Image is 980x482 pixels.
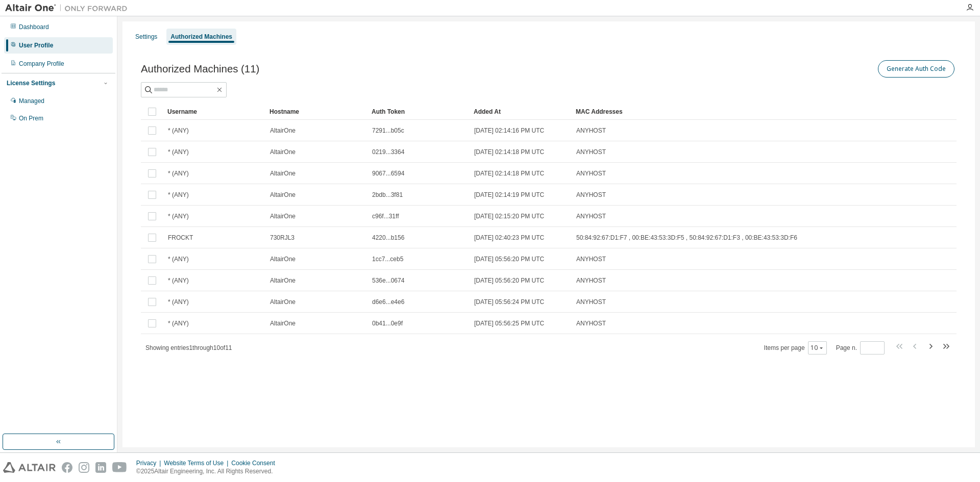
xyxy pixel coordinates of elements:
[372,169,404,177] span: 9067...6594
[145,344,232,351] span: Showing entries 1 through 10 of 11
[270,148,296,156] span: AltairOne
[372,298,404,306] span: d6e6...e4e6
[270,276,296,285] span: AltairOne
[576,255,606,263] span: ANYHOST
[164,459,231,467] div: Website Terms of Use
[764,341,827,354] span: Items per page
[372,104,465,120] div: Auth Token
[19,41,53,49] div: User Profile
[168,126,189,135] span: * (ANY)
[62,462,72,473] img: facebook.svg
[270,169,296,177] span: AltairOne
[576,191,606,199] span: ANYHOST
[19,23,49,31] div: Dashboard
[372,148,404,156] span: 0219...3364
[811,344,824,352] button: 10
[168,255,189,263] span: * (ANY)
[269,104,363,120] div: Hostname
[576,126,606,135] span: ANYHOST
[270,319,296,327] span: AltairOne
[270,212,296,220] span: AltairOne
[372,212,399,220] span: c96f...31ff
[168,298,189,306] span: * (ANY)
[136,459,164,467] div: Privacy
[270,126,296,135] span: AltairOne
[167,104,261,120] div: Username
[372,276,404,285] span: 536e...0674
[474,148,544,156] span: [DATE] 02:14:18 PM UTC
[168,191,189,199] span: * (ANY)
[3,462,56,473] img: altair_logo.svg
[95,462,106,473] img: linkedin.svg
[372,319,403,327] span: 0b41...0e9f
[576,169,606,177] span: ANYHOST
[19,114,43,122] div: On Prem
[576,148,606,156] span: ANYHOST
[474,276,544,285] span: [DATE] 05:56:20 PM UTC
[372,234,404,242] span: 4220...b156
[474,126,544,135] span: [DATE] 02:14:16 PM UTC
[836,341,885,354] span: Page n.
[576,212,606,220] span: ANYHOST
[170,33,232,41] div: Authorized Machines
[474,298,544,306] span: [DATE] 05:56:24 PM UTC
[168,148,189,156] span: * (ANY)
[168,234,193,242] span: FROCKT
[372,191,403,199] span: 2bdb...3f81
[576,319,606,327] span: ANYHOST
[474,191,544,199] span: [DATE] 02:14:19 PM UTC
[19,97,44,105] div: Managed
[231,459,281,467] div: Cookie Consent
[878,60,954,78] button: Generate Auth Code
[79,462,89,473] img: instagram.svg
[168,212,189,220] span: * (ANY)
[270,234,295,242] span: 730RJL3
[372,126,404,135] span: 7291...b05c
[270,191,296,199] span: AltairOne
[168,276,189,285] span: * (ANY)
[474,169,544,177] span: [DATE] 02:14:18 PM UTC
[474,104,568,120] div: Added At
[135,33,157,41] div: Settings
[270,255,296,263] span: AltairOne
[141,63,259,75] span: Authorized Machines (11)
[474,319,544,327] span: [DATE] 05:56:25 PM UTC
[576,298,606,306] span: ANYHOST
[7,79,55,87] div: License Settings
[136,467,281,476] p: © 2025 Altair Engineering, Inc. All Rights Reserved.
[474,255,544,263] span: [DATE] 05:56:20 PM UTC
[168,319,189,327] span: * (ANY)
[576,234,797,242] span: 50:84:92:67:D1:F7 , 00:BE:43:53:3D:F5 , 50:84:92:67:D1:F3 , 00:BE:43:53:3D:F6
[270,298,296,306] span: AltairOne
[5,3,133,13] img: Altair One
[372,255,403,263] span: 1cc7...ceb5
[576,104,849,120] div: MAC Addresses
[474,212,544,220] span: [DATE] 02:15:20 PM UTC
[576,276,606,285] span: ANYHOST
[112,462,127,473] img: youtube.svg
[474,234,544,242] span: [DATE] 02:40:23 PM UTC
[19,60,64,68] div: Company Profile
[168,169,189,177] span: * (ANY)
